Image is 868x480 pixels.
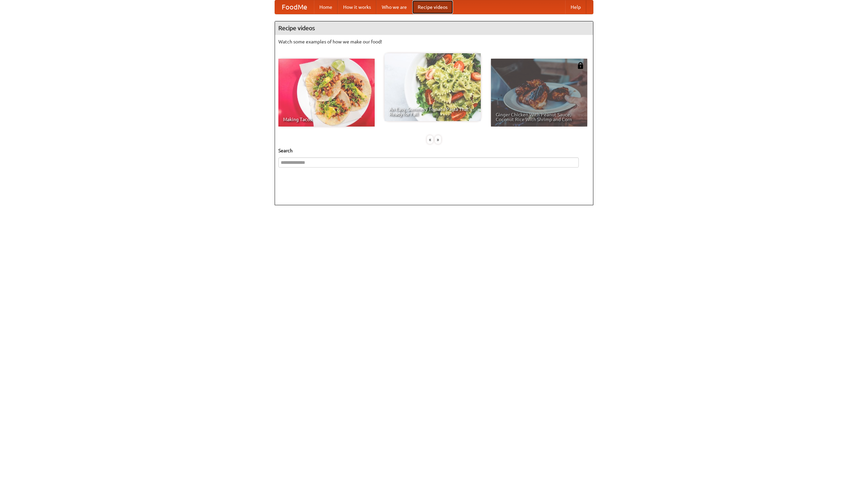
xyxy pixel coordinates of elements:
div: « [427,135,433,144]
h5: Search [278,147,590,154]
img: 483408.png [577,62,584,69]
span: An Easy, Summery Tomato Pasta That's Ready for Fall [389,107,476,116]
a: Help [565,0,586,14]
a: Recipe videos [412,0,453,14]
a: Making Tacos [278,59,375,127]
a: Home [314,0,338,14]
div: » [435,135,441,144]
span: Making Tacos [283,117,370,122]
a: FoodMe [275,0,314,14]
p: Watch some examples of how we make our food! [278,38,590,45]
a: Who we are [376,0,412,14]
a: How it works [338,0,376,14]
a: An Easy, Summery Tomato Pasta That's Ready for Fall [384,53,481,121]
h4: Recipe videos [275,21,593,35]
